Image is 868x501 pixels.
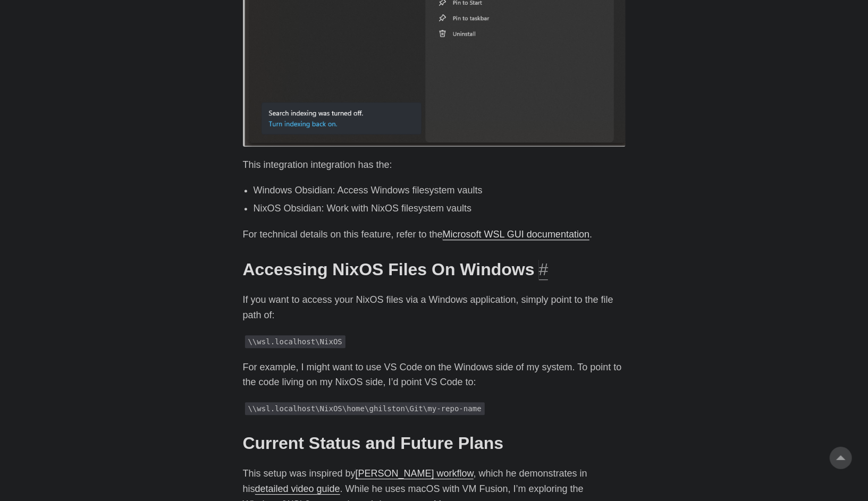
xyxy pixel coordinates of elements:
code: \\wsl.localhost\NixOS\home\ghilston\Git\my-repo-name [245,402,485,415]
p: For example, I might want to use VS Code on the Windows side of my system. To point to the code l... [243,360,626,390]
p: If you want to access your NixOS files via a Windows application, simply point to the file path of: [243,292,626,323]
p: This integration integration has the: [243,157,626,173]
li: NixOS Obsidian: Work with NixOS filesystem vaults [254,201,626,216]
code: \\wsl.localhost\NixOS [245,335,345,348]
li: Windows Obsidian: Access Windows filesystem vaults [254,183,626,198]
a: # [539,259,549,279]
h2: Accessing NixOS Files On Windows [243,259,626,279]
a: Microsoft WSL GUI documentation [443,229,589,240]
a: detailed video guide [255,483,340,494]
a: [PERSON_NAME] workflow [356,468,474,479]
h2: Current Status and Future Plans [243,433,626,453]
a: go to top [830,447,852,469]
p: For technical details on this feature, refer to the . [243,227,626,242]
